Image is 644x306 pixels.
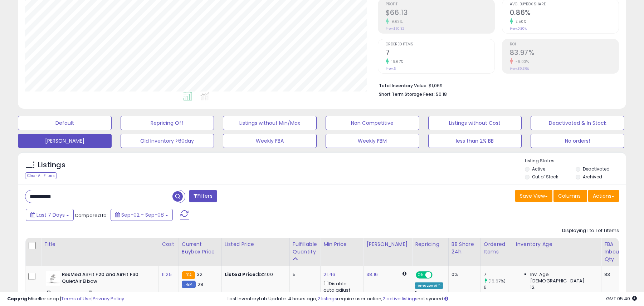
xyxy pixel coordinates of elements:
[62,271,149,286] b: ResMed AirFit F20 and AirFit F30 QuietAir Elbow
[197,281,203,288] span: 28
[530,284,535,291] span: 12
[531,116,624,130] button: Deactivated & In Stock
[379,91,435,97] b: Short Term Storage Fees:
[323,271,335,278] a: 21.46
[431,272,443,278] span: OFF
[121,116,214,130] button: Repricing Off
[46,271,60,286] img: 31Mv+C7Cu0L._SL40_.jpg
[225,271,257,278] b: Listed Price:
[428,116,522,130] button: Listings without Cost
[323,280,358,300] div: Disable auto adjust min
[182,241,219,256] div: Current Buybox Price
[44,241,156,248] div: Title
[326,116,419,130] button: Non Competitive
[525,158,626,164] p: Listing States:
[530,271,596,284] span: Inv. Age [DEMOGRAPHIC_DATA]:
[223,134,317,148] button: Weekly FBA
[436,91,447,98] span: $0.18
[386,43,494,46] span: Ordered Items
[452,271,475,278] div: 0%
[515,190,552,202] button: Save View
[121,211,164,218] span: Sep-02 - Sep-08
[366,271,378,278] a: 38.16
[484,284,513,291] div: 6
[382,295,418,302] a: 2 active listings
[532,166,545,172] label: Active
[516,241,598,248] div: Inventory Age
[510,3,619,6] span: Avg. Buybox Share
[36,211,65,218] span: Last 7 Days
[428,134,522,148] button: less than 2% BB
[386,66,396,71] small: Prev: 6
[223,116,317,130] button: Listings without Min/Max
[510,9,619,18] h2: 0.86%
[366,241,409,248] div: [PERSON_NAME]
[510,66,529,71] small: Prev: 89.36%
[562,227,619,234] div: Displaying 1 to 1 of 1 items
[93,295,124,302] a: Privacy Policy
[162,271,172,278] a: 11.25
[189,190,217,202] button: Filters
[452,241,478,256] div: BB Share 24h.
[323,241,360,248] div: Min Price
[18,134,112,148] button: [PERSON_NAME]
[7,296,124,302] div: seller snap | |
[488,278,506,284] small: (16.67%)
[513,19,527,24] small: 7.50%
[604,271,623,278] div: 83
[510,49,619,58] h2: 83.97%
[379,83,428,89] b: Total Inventory Value:
[606,295,637,302] span: 2025-09-16 05:40 GMT
[583,166,610,172] label: Deactivated
[317,295,337,302] a: 2 listings
[532,174,558,180] label: Out of Stock
[162,241,176,248] div: Cost
[415,282,443,289] div: Amazon AI *
[415,241,445,248] div: Repricing
[326,134,419,148] button: Weekly FBM
[25,172,57,179] div: Clear All Filters
[228,296,637,302] div: Last InventoryLab Update: 4 hours ago, require user action, not synced.
[510,26,527,31] small: Prev: 0.80%
[225,271,284,278] div: $32.00
[386,49,494,58] h2: 7
[18,116,112,130] button: Default
[197,271,203,278] span: 32
[484,271,513,278] div: 7
[225,241,287,248] div: Listed Price
[386,3,494,6] span: Profit
[389,59,404,64] small: 16.67%
[553,190,587,202] button: Columns
[379,81,614,89] li: $1,069
[293,271,315,278] div: 5
[386,9,494,18] h2: $66.13
[182,271,195,279] small: FBA
[182,281,196,288] small: FBM
[558,192,581,199] span: Columns
[416,272,425,278] span: ON
[531,134,624,148] button: No orders!
[604,241,626,263] div: FBA inbound Qty
[293,241,317,256] div: Fulfillable Quantity
[75,212,108,219] span: Compared to:
[38,160,65,170] h5: Listings
[111,209,173,221] button: Sep-02 - Sep-08
[583,174,602,180] label: Archived
[484,241,510,256] div: Ordered Items
[389,19,403,24] small: 9.63%
[510,43,619,46] span: ROI
[588,190,619,202] button: Actions
[386,26,404,31] small: Prev: $60.32
[513,59,529,64] small: -6.03%
[7,295,33,302] strong: Copyright
[26,209,74,221] button: Last 7 Days
[121,134,214,148] button: Old Inventory >60day
[61,295,92,302] a: Terms of Use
